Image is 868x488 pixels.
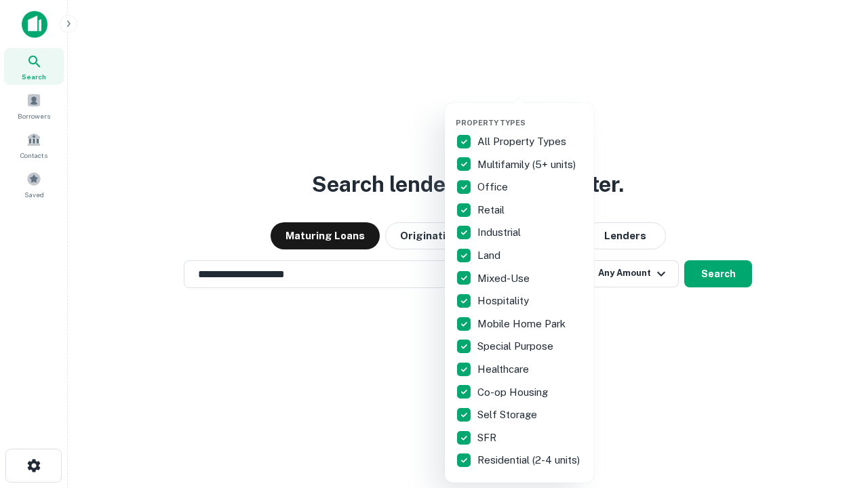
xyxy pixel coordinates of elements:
p: Industrial [477,224,524,241]
p: Hospitality [477,293,532,309]
p: Self Storage [477,407,540,423]
p: Healthcare [477,361,532,378]
p: Retail [477,202,507,218]
p: Office [477,179,511,195]
p: Co-op Housing [477,384,551,401]
p: Residential (2-4 units) [477,452,583,468]
p: Mobile Home Park [477,316,568,332]
p: Multifamily (5+ units) [477,157,578,173]
span: Property Types [456,119,526,127]
iframe: Chat Widget [800,380,868,445]
p: SFR [477,430,499,446]
p: All Property Types [477,134,569,150]
p: Land [477,247,503,264]
p: Special Purpose [477,338,556,354]
p: Mixed-Use [477,270,532,287]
